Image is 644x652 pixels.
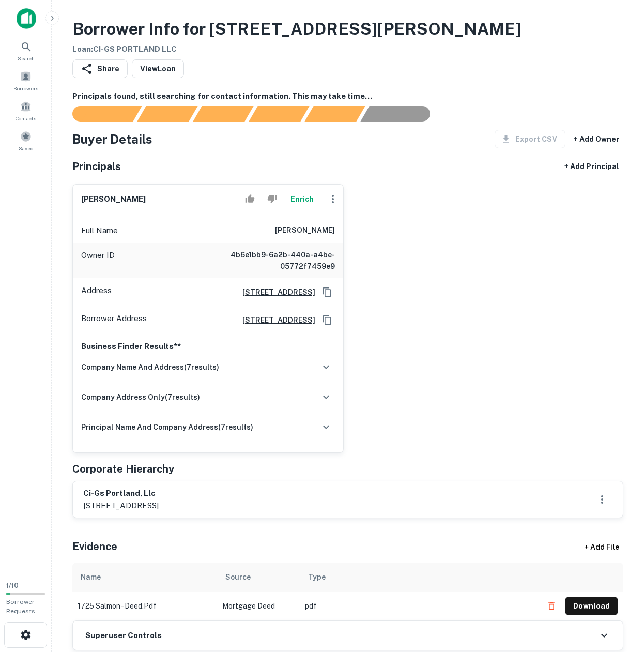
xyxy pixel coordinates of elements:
[285,189,318,209] button: Enrich
[234,286,315,298] a: [STREET_ADDRESS]
[81,340,335,353] p: Business Finder Results**
[592,569,644,619] iframe: Chat Widget
[16,114,36,123] span: Contacts
[234,314,315,326] a: [STREET_ADDRESS]
[81,249,115,272] p: Owner ID
[225,571,251,583] div: Source
[3,127,49,155] a: Saved
[81,361,219,373] h6: company name and address ( 7 results)
[361,106,442,122] div: AI fulfillment process complete.
[308,571,326,583] div: Type
[275,224,335,237] h6: [PERSON_NAME]
[72,563,623,620] div: scrollable content
[72,159,121,174] h5: Principals
[3,67,49,95] a: Borrowers
[81,284,112,300] p: Address
[304,106,365,122] div: Principals found, still searching for contact information. This may take time...
[81,193,146,205] h6: [PERSON_NAME]
[300,563,537,592] th: Type
[83,499,159,512] p: [STREET_ADDRESS]
[72,592,217,620] td: 1725 salmon - deed.pdf
[81,391,200,403] h6: company address only ( 7 results)
[565,597,618,615] button: Download
[19,144,34,153] span: Saved
[300,592,537,620] td: pdf
[217,592,300,620] td: Mortgage Deed
[3,97,49,125] a: Contacts
[211,249,335,272] h6: 4b6e1bb9-6a2b-440a-a4be-05772f7459e9
[319,312,335,328] button: Copy Address
[81,421,253,433] h6: principal name and company address ( 7 results)
[6,598,35,615] span: Borrower Requests
[263,189,281,209] button: Reject
[217,563,300,592] th: Source
[565,538,638,556] div: + Add File
[81,224,118,237] p: Full Name
[3,37,49,65] a: Search
[72,563,217,592] th: Name
[72,43,521,55] h6: Loan : CI-GS PORTLAND LLC
[193,106,253,122] div: Documents found, AI parsing details...
[18,54,35,63] span: Search
[137,106,197,122] div: Your request is received and processing...
[570,130,623,148] button: + Add Owner
[13,84,38,93] span: Borrowers
[249,106,309,122] div: Principals found, AI now looking for contact information...
[83,488,159,499] h6: ci-gs portland, llc
[72,90,623,102] h6: Principals found, still searching for contact information. This may take time...
[72,539,117,554] h5: Evidence
[17,8,36,29] img: capitalize-icon.png
[85,630,162,642] h6: Superuser Controls
[72,130,152,148] h4: Buyer Details
[72,17,521,41] h3: Borrower Info for [STREET_ADDRESS][PERSON_NAME]
[241,189,259,209] button: Accept
[560,157,623,176] button: + Add Principal
[72,59,128,78] button: Share
[81,312,147,328] p: Borrower Address
[72,461,174,477] h5: Corporate Hierarchy
[542,598,561,614] button: Delete file
[6,582,19,589] span: 1 / 10
[81,571,101,583] div: Name
[319,284,335,300] button: Copy Address
[132,59,184,78] a: ViewLoan
[60,106,137,122] div: Sending borrower request to AI...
